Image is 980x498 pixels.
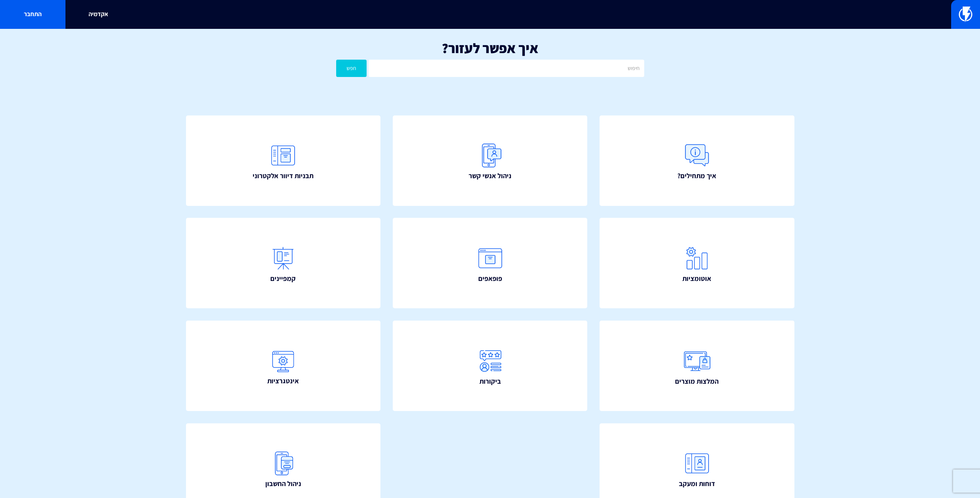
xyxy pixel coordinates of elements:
[479,376,501,386] span: ביקורות
[600,115,794,206] a: איך מתחילים?
[600,321,794,411] a: המלצות מוצרים
[682,274,711,284] span: אוטומציות
[336,60,367,77] button: חפש
[679,479,715,489] span: דוחות ומעקב
[253,171,313,181] span: תבניות דיוור אלקטרוני
[677,171,716,181] span: איך מתחילים?
[186,321,381,411] a: אינטגרציות
[12,40,968,56] h1: איך אפשר לעזור?
[186,115,381,206] a: תבניות דיוור אלקטרוני
[267,376,299,386] span: אינטגרציות
[393,218,588,308] a: פופאפים
[393,115,588,206] a: ניהול אנשי קשר
[270,274,296,284] span: קמפיינים
[600,218,794,308] a: אוטומציות
[393,321,588,411] a: ביקורות
[369,60,644,77] input: חיפוש
[469,171,511,181] span: ניהול אנשי קשר
[265,479,301,489] span: ניהול החשבון
[186,218,381,308] a: קמפיינים
[317,6,663,23] input: חיפוש מהיר...
[675,376,719,386] span: המלצות מוצרים
[478,274,502,284] span: פופאפים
